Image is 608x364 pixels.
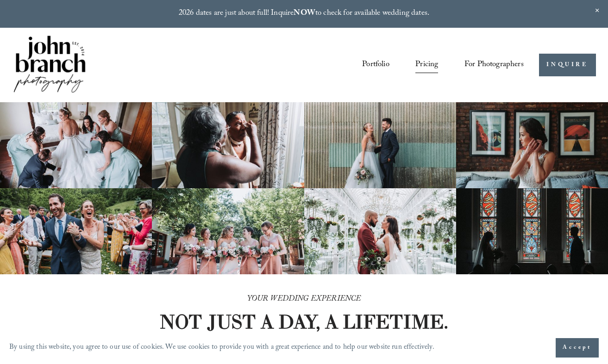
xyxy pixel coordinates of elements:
a: folder dropdown [464,56,524,74]
a: Portfolio [362,56,389,74]
span: For Photographers [464,57,524,73]
a: Pricing [415,56,438,74]
img: A bride and four bridesmaids in pink dresses, holding bouquets with pink and white flowers, smili... [152,188,304,274]
span: Accept [563,343,592,352]
em: YOUR WEDDING EXPERIENCE [247,293,361,306]
a: INQUIRE [539,54,596,76]
img: A bride and groom standing together, laughing, with the bride holding a bouquet in front of a cor... [304,102,456,188]
img: Bride and groom standing in an elegant greenhouse with chandeliers and lush greenery. [304,188,456,274]
p: By using this website, you agree to our use of cookies. We use cookies to provide you with a grea... [9,341,434,355]
img: Bride adjusting earring in front of framed posters on a brick wall. [456,102,608,188]
button: Accept [556,338,599,358]
strong: NOT JUST A DAY, A LIFETIME. [159,310,448,333]
img: Woman applying makeup to another woman near a window with floral curtains and autumn flowers. [152,102,304,188]
img: Silhouettes of a bride and groom facing each other in a church, with colorful stained glass windo... [456,188,608,274]
img: John Branch IV Photography [12,34,87,96]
